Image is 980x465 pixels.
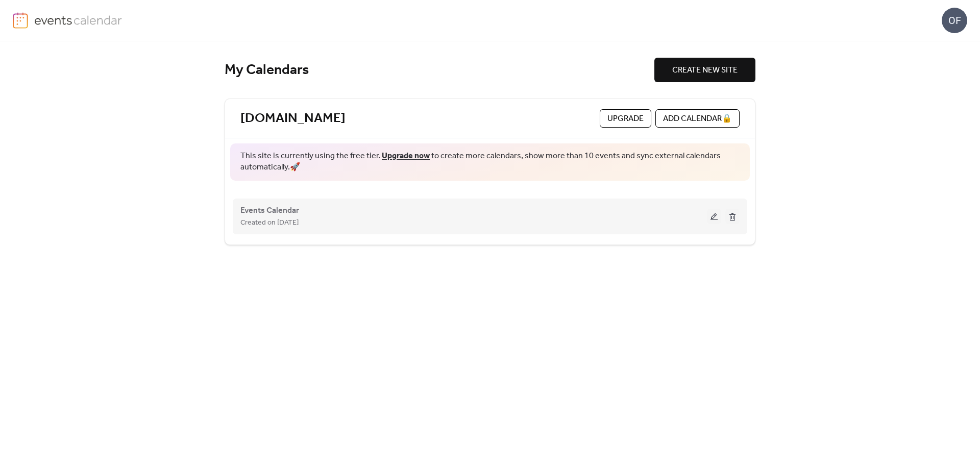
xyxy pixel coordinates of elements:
[240,205,299,217] span: Events Calendar
[225,61,654,79] div: My Calendars
[382,148,430,164] a: Upgrade now
[240,151,740,174] span: This site is currently using the free tier. to create more calendars, show more than 10 events an...
[240,208,299,213] a: Events Calendar
[672,64,738,77] span: CREATE NEW SITE
[654,58,755,82] button: CREATE NEW SITE
[34,12,122,28] img: logo-type
[240,110,346,127] a: [DOMAIN_NAME]
[942,8,967,33] div: OF
[13,12,28,29] img: logo
[600,109,651,128] button: Upgrade
[607,113,644,125] span: Upgrade
[240,217,299,229] span: Created on [DATE]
